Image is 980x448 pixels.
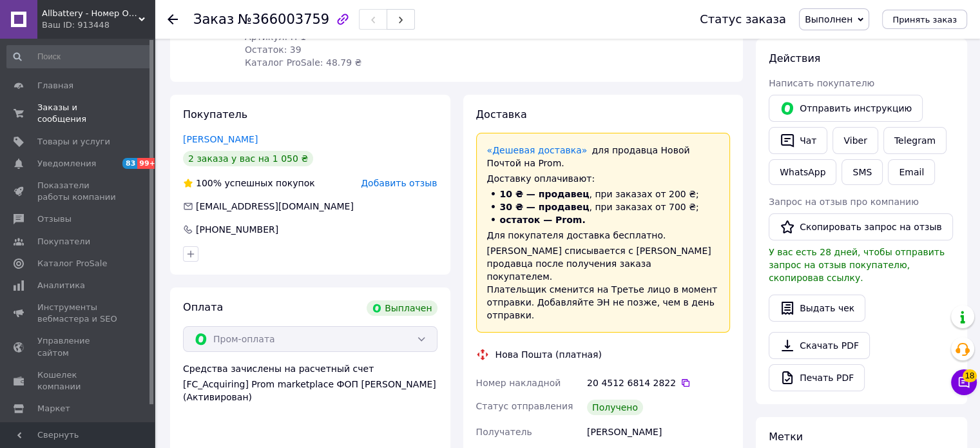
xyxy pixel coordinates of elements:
[183,134,258,144] a: [PERSON_NAME]
[6,45,152,68] input: Поиск
[832,127,878,154] a: Viber
[183,177,315,190] div: успешных покупок
[37,80,73,92] span: Главная
[487,229,720,242] div: Для покупателя доставка бесплатно.
[769,127,827,154] button: Чат
[769,247,945,283] span: У вас есть 28 дней, чтобы отправить запрос на отзыв покупателю, скопировав ссылку.
[37,158,96,170] span: Уведомления
[238,12,329,27] span: №366003759
[37,180,119,203] span: Показатели работы компании
[245,57,361,68] span: Каталог ProSale: 48.79 ₴
[769,295,865,322] button: Выдать чек
[245,32,306,42] span: Артикул: H-1
[168,13,178,26] div: Вернуться назад
[500,202,590,212] span: 30 ₴ — продавец
[769,159,836,185] a: WhatsApp
[892,15,957,24] span: Принять заказ
[487,172,720,185] div: Доставку оплачивают:
[245,44,302,55] span: Остаток: 39
[883,127,946,154] a: Telegram
[193,12,234,27] span: Заказ
[37,369,119,393] span: Кошелек компании
[587,400,643,415] div: Получено
[137,158,159,169] span: 99+
[476,427,532,437] span: Получатель
[769,95,923,122] button: Отправить инструкцию
[805,14,852,24] span: Выполнен
[367,300,437,316] div: Выплачен
[487,144,720,170] div: для продавца Новой Почтой на Prom.
[196,201,354,211] span: [EMAIL_ADDRESS][DOMAIN_NAME]
[587,376,730,389] div: 20 4512 6814 2822
[361,178,437,188] span: Добавить отзыв
[183,301,223,313] span: Оплата
[500,215,586,225] span: остаток — Prom.
[500,189,590,199] span: 10 ₴ — продавец
[183,151,313,166] div: 2 заказа у вас на 1 050 ₴
[487,188,720,200] li: , при заказах от 200 ₴;
[584,420,733,443] div: [PERSON_NAME]
[183,362,437,404] div: Средства зачислены на расчетный счет
[37,335,119,358] span: Управление сайтом
[183,378,437,404] div: [FC_Acquiring] Prom marketplace ФОП [PERSON_NAME] (Активирован)
[195,223,280,236] div: [PHONE_NUMBER]
[183,108,247,121] span: Покупатель
[487,200,720,213] li: , при заказах от 700 ₴;
[476,401,573,411] span: Статус отправления
[492,348,605,361] div: Нова Пошта (платная)
[700,13,786,26] div: Статус заказа
[476,378,561,388] span: Номер накладной
[769,197,919,207] span: Запрос на отзыв про компанию
[37,258,107,269] span: Каталог ProSale
[769,364,865,391] a: Печать PDF
[37,280,85,291] span: Аналитика
[487,145,588,155] a: «Дешевая доставка»
[37,236,90,248] span: Покупатели
[487,244,720,322] div: [PERSON_NAME] списывается с [PERSON_NAME] продавца после получения заказа покупателем. Плательщик...
[37,302,119,325] span: Инструменты вебмастера и SEO
[963,369,977,382] span: 18
[476,108,527,121] span: Доставка
[888,159,935,185] button: Email
[769,78,874,88] span: Написать покупателю
[37,102,119,125] span: Заказы и сообщения
[769,52,820,64] span: Действия
[37,136,110,148] span: Товары и услуги
[769,332,870,359] a: Скачать PDF
[42,8,139,19] span: Allbattery - Номер Один в Украине в Области Аккумуляторов для Ноутбуков.
[196,178,222,188] span: 100%
[769,213,953,240] button: Скопировать запрос на отзыв
[42,19,155,31] div: Ваш ID: 913448
[882,10,967,29] button: Принять заказ
[841,159,883,185] button: SMS
[951,369,977,395] button: Чат с покупателем18
[37,403,70,414] span: Маркет
[122,158,137,169] span: 83
[37,213,72,225] span: Отзывы
[769,431,803,443] span: Метки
